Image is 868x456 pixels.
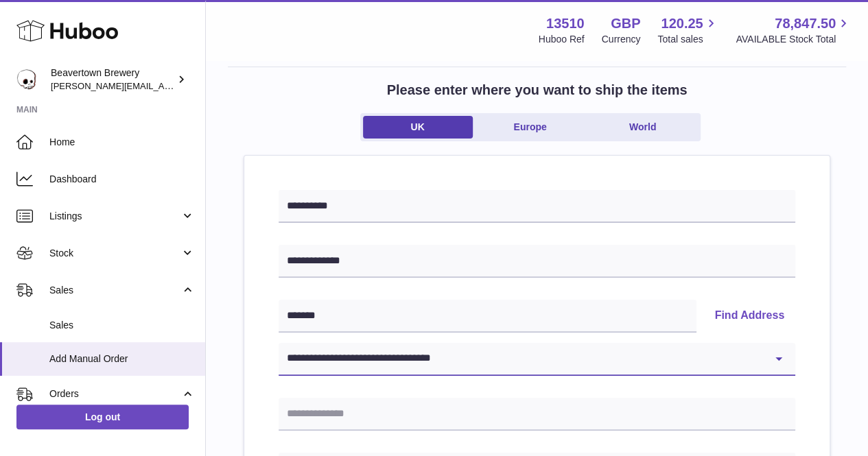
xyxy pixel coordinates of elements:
[51,67,174,93] div: Beavertown Brewery
[49,247,180,260] span: Stock
[539,33,585,46] div: Huboo Ref
[49,319,195,332] span: Sales
[49,387,180,400] span: Orders
[49,136,195,149] span: Home
[51,80,275,91] span: [PERSON_NAME][EMAIL_ADDRESS][DOMAIN_NAME]
[49,210,180,223] span: Listings
[611,14,640,33] strong: GBP
[16,69,37,90] img: millie@beavertownbrewery.co.uk
[387,81,688,99] h2: Please enter where you want to ship the items
[476,116,585,139] a: Europe
[775,14,836,33] span: 78,847.50
[588,116,698,139] a: World
[546,14,585,33] strong: 13510
[363,116,473,139] a: UK
[736,14,852,46] a: 78,847.50 AVAILABLE Stock Total
[602,33,641,46] div: Currency
[657,14,718,46] a: 120.25 Total sales
[49,284,180,297] span: Sales
[736,33,852,46] span: AVAILABLE Stock Total
[661,14,703,33] span: 120.25
[49,173,195,186] span: Dashboard
[703,300,795,333] button: Find Address
[657,33,718,46] span: Total sales
[49,352,195,365] span: Add Manual Order
[16,405,189,429] a: Log out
